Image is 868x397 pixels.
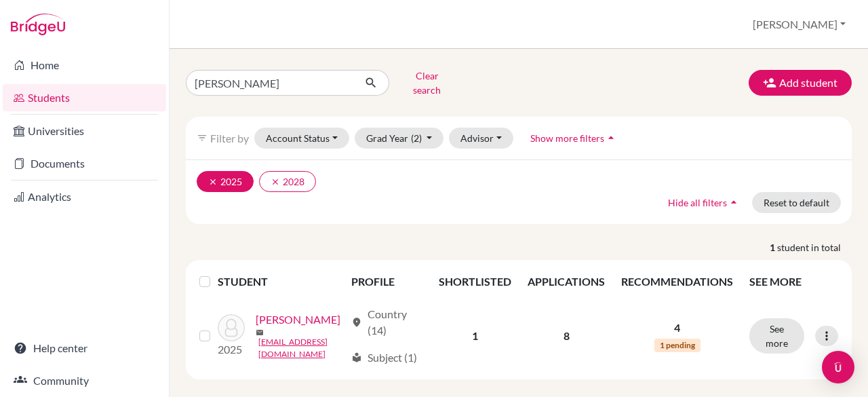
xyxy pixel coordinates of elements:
button: Show more filtersarrow_drop_up [519,128,629,149]
th: SEE MORE [741,265,846,298]
span: Hide all filters [668,197,727,208]
span: (2) [411,132,422,144]
i: arrow_drop_up [604,131,618,145]
td: 8 [519,298,613,374]
span: location_on [351,317,362,328]
a: Students [3,84,166,111]
img: Bridge-U [11,14,65,35]
span: Show more filters [530,132,604,144]
button: Advisor [449,128,513,149]
i: clear [208,177,218,187]
th: PROFILE [343,265,431,298]
button: Account Status [254,128,349,149]
i: clear [271,177,280,187]
span: 1 pending [654,339,701,352]
button: Grad Year(2) [355,128,444,149]
button: clear2028 [259,171,316,192]
img: Narwat, Karan [218,314,245,341]
span: Filter by [210,132,249,145]
i: filter_list [197,132,208,143]
th: RECOMMENDATIONS [613,265,741,298]
a: [EMAIL_ADDRESS][DOMAIN_NAME] [258,336,345,360]
span: student in total [777,240,852,254]
a: [PERSON_NAME] [256,311,340,328]
p: 2025 [218,341,245,358]
td: 1 [431,298,519,374]
a: Home [3,52,166,79]
button: Reset to default [752,192,841,213]
a: Community [3,367,166,394]
span: mail [256,328,264,337]
strong: 1 [770,240,777,254]
div: Open Intercom Messenger [822,351,854,383]
button: Clear search [389,65,465,100]
i: arrow_drop_up [727,195,741,209]
button: Hide all filtersarrow_drop_up [656,192,752,213]
a: Analytics [3,183,166,210]
span: local_library [351,352,362,363]
button: See more [749,318,804,354]
p: 4 [621,320,733,336]
div: Subject (1) [351,349,417,366]
th: APPLICATIONS [519,265,613,298]
a: Help center [3,335,166,362]
a: Documents [3,150,166,177]
button: clear2025 [197,171,254,192]
button: [PERSON_NAME] [747,12,852,37]
th: STUDENT [218,265,343,298]
a: Universities [3,117,166,145]
input: Find student by name... [186,70,354,96]
button: Add student [749,70,852,96]
th: SHORTLISTED [431,265,519,298]
div: Country (14) [351,306,422,339]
